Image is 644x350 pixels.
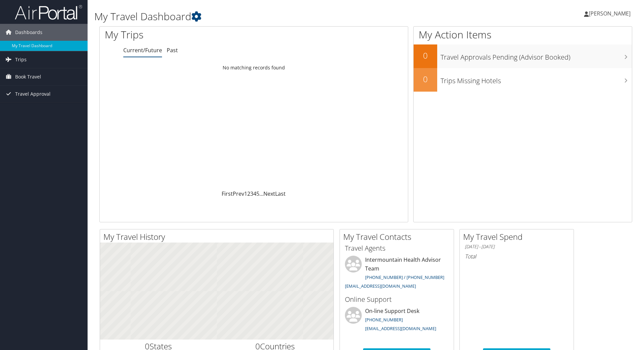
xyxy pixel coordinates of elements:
[167,46,178,54] a: Past
[441,49,632,62] h3: Travel Approvals Pending (Advisor Booked)
[441,73,632,86] h3: Trips Missing Hotels
[365,274,444,280] a: [PHONE_NUMBER] / [PHONE_NUMBER]
[345,283,416,289] a: [EMAIL_ADDRESS][DOMAIN_NAME]
[15,4,82,20] img: airportal-logo.png
[584,3,637,24] a: [PERSON_NAME]
[105,28,275,42] h1: My Trips
[414,68,632,92] a: 0Trips Missing Hotels
[343,231,454,243] h2: My Travel Contacts
[465,244,569,250] h6: [DATE] - [DATE]
[100,62,408,74] td: No matching records found
[589,10,631,17] span: [PERSON_NAME]
[259,190,263,197] span: …
[365,325,436,331] a: [EMAIL_ADDRESS][DOMAIN_NAME]
[345,244,449,253] h3: Travel Agents
[247,190,250,197] a: 2
[465,253,569,260] h6: Total
[256,190,259,197] a: 5
[244,190,247,197] a: 1
[345,295,449,304] h3: Online Support
[253,190,256,197] a: 4
[275,190,286,197] a: Last
[342,256,452,292] li: Intermountain Health Advisor Team
[414,50,437,61] h2: 0
[94,9,456,24] h1: My Travel Dashboard
[15,86,51,102] span: Travel Approval
[15,68,41,85] span: Book Travel
[365,317,403,323] a: [PHONE_NUMBER]
[463,231,574,243] h2: My Travel Spend
[222,190,233,197] a: First
[263,190,275,197] a: Next
[342,307,452,335] li: On-line Support Desk
[414,44,632,68] a: 0Travel Approvals Pending (Advisor Booked)
[123,46,162,54] a: Current/Future
[15,24,42,41] span: Dashboards
[15,51,27,68] span: Trips
[233,190,244,197] a: Prev
[250,190,253,197] a: 3
[414,28,632,42] h1: My Action Items
[414,73,437,85] h2: 0
[103,231,333,243] h2: My Travel History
